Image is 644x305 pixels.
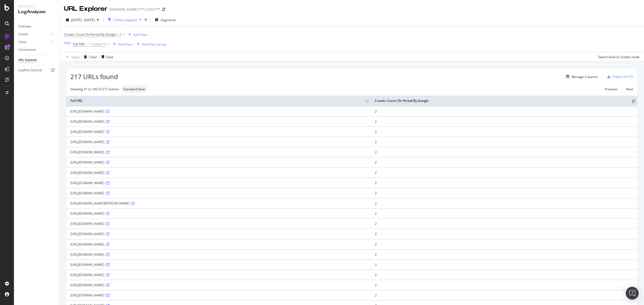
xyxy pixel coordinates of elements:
div: Add Filter Group [142,42,166,47]
span: > [117,32,119,37]
div: [URL][DOMAIN_NAME] [70,252,367,257]
td: 2 [371,127,637,137]
div: Add Filter [118,42,132,47]
div: [URL][DOMAIN_NAME] [70,262,367,267]
td: 2 [371,229,637,239]
div: Manage Columns [572,75,598,79]
div: Conversions [18,47,36,53]
td: 2 [371,147,637,157]
div: [URL][DOMAIN_NAME] [70,129,367,134]
td: 2 [371,198,637,208]
a: Visits [18,39,50,45]
span: = [86,42,87,46]
div: [URL][DOMAIN_NAME] [70,160,367,165]
div: Overview [18,24,31,29]
span: 217 URLs found [70,72,118,81]
span: Standard View [123,88,145,91]
div: Clear [89,55,97,59]
td: 2 [371,249,637,259]
button: Export as CSV [605,72,633,81]
div: [URL][DOMAIN_NAME][PERSON_NAME] [70,201,367,206]
button: AND [64,40,71,46]
button: [DATE] - [DATE] [64,16,101,24]
div: [URL][DOMAIN_NAME] [70,211,367,216]
span: Segments [161,18,176,22]
button: 2 Filters Applied [106,16,144,24]
td: 2 [371,178,637,188]
div: Crawls [18,32,28,37]
div: AND [64,41,71,45]
div: [URL][DOMAIN_NAME] [70,232,367,236]
div: 2 Filters Applied [113,18,137,22]
div: arrow-right-arrow-left [162,8,165,11]
button: Apply [64,53,79,61]
div: Open Intercom Messenger [626,287,639,300]
div: [URL][DOMAIN_NAME] [70,119,367,124]
div: Add Filter [133,32,148,37]
div: Visits [18,39,26,45]
span: 0 [120,31,122,38]
div: Export as CSV [613,74,633,79]
div: [URL][DOMAIN_NAME] [70,150,367,154]
div: [URL][DOMAIN_NAME] [70,293,367,297]
button: Clear [82,53,97,61]
div: Save [106,55,114,59]
span: Full URL [73,42,85,46]
td: 2 [371,290,637,300]
button: Manage Columns [564,73,598,80]
button: Add Filter [126,31,148,38]
div: [URL][DOMAIN_NAME] [70,140,367,144]
div: LogAnalyzer [18,9,55,15]
td: 2 [371,157,637,167]
button: Switch back to Simple mode [596,53,640,61]
td: 2 [371,208,637,218]
div: [URL][DOMAIN_NAME] [70,221,367,226]
div: [URL][DOMAIN_NAME] [70,273,367,277]
div: Analytics [18,4,55,9]
div: [URL][DOMAIN_NAME] [70,170,367,175]
div: neutral label [121,85,147,93]
td: 2 [371,116,637,127]
div: Showing 51 to 100 of 217 entries [70,87,119,91]
span: [DATE] - [DATE] [71,18,95,22]
button: Segments [153,16,178,24]
a: URL Explorer [18,57,56,63]
a: Crawls [18,32,50,37]
div: URL Explorer [18,57,37,63]
td: 2 [371,239,637,249]
button: Save [100,53,114,61]
div: [URL][DOMAIN_NAME] [70,283,367,287]
div: [URL][DOMAIN_NAME] [70,242,367,247]
button: Add Filter [111,41,132,47]
td: 2 [371,218,637,229]
a: Overview [18,24,56,29]
div: Apply [71,55,79,59]
td: 2 [371,188,637,198]
td: 2 [371,137,637,147]
a: Logfiles Explorer [18,68,56,73]
div: [URL][DOMAIN_NAME] [70,181,367,185]
div: [URL][DOMAIN_NAME] [70,191,367,195]
div: URL Explorer [64,4,107,13]
div: [URL][DOMAIN_NAME] [70,109,367,114]
a: Previous [601,85,622,93]
th: Full URL: activate to sort column ascending [66,96,371,106]
a: Conversions [18,47,56,53]
div: Switch back to Simple mode [598,55,640,59]
a: Next [622,85,633,93]
td: 2 [371,259,637,270]
div: Logfiles Explorer [18,68,42,73]
button: Add Filter Group [135,41,166,47]
span: Crawls: Count On Period By Google [64,32,116,37]
td: 2 [371,168,637,178]
div: times [144,17,148,23]
td: 2 [371,106,637,116]
td: 2 [371,270,637,280]
span: ^.*indice.*$ [88,40,106,48]
td: 2 [371,280,637,290]
th: Crawls: Count On Period By Google: activate to sort column ascending [371,96,637,106]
